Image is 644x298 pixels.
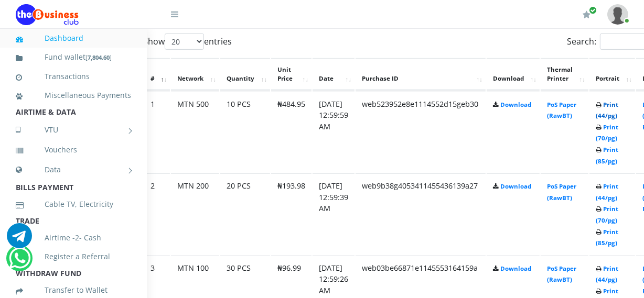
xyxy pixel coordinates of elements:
th: Download: activate to sort column ascending [487,58,540,91]
td: ₦193.98 [271,173,312,255]
th: Purchase ID: activate to sort column ascending [356,58,486,91]
td: [DATE] 12:59:59 AM [313,92,355,173]
th: Thermal Printer: activate to sort column ascending [541,58,588,91]
a: Print (44/pg) [596,101,618,120]
td: MTN 200 [171,173,219,255]
td: 10 PCS [220,92,270,173]
td: [DATE] 12:59:39 AM [313,173,355,255]
a: Download [500,264,531,272]
a: Print (85/pg) [596,146,618,165]
small: [ ] [85,53,112,61]
i: Renew/Upgrade Subscription [583,10,591,19]
a: Chat for support [9,253,30,271]
a: Chat for support [7,231,32,248]
th: Date: activate to sort column ascending [313,58,355,91]
th: Unit Price: activate to sort column ascending [271,58,312,91]
a: Download [500,101,531,108]
img: Logo [16,4,79,25]
th: #: activate to sort column descending [144,58,170,91]
a: Miscellaneous Payments [16,83,131,107]
a: Register a Referral [16,245,131,269]
a: Data [16,157,131,183]
th: Portrait: activate to sort column ascending [589,58,635,91]
a: Fund wallet[7,804.60] [16,45,131,70]
td: web523952e8e1114552d15geb30 [356,92,486,173]
a: Print (44/pg) [596,182,618,202]
a: VTU [16,117,131,143]
td: 2 [144,173,170,255]
a: Airtime -2- Cash [16,226,131,250]
td: web9b38g4053411455436139a27 [356,173,486,255]
img: User [607,4,628,25]
a: Cable TV, Electricity [16,192,131,216]
a: Download [500,182,531,190]
span: Renew/Upgrade Subscription [589,6,597,14]
b: 7,804.60 [88,53,110,61]
a: Vouchers [16,138,131,162]
th: Quantity: activate to sort column ascending [220,58,270,91]
a: Print (85/pg) [596,228,618,247]
label: Show entries [143,34,232,50]
a: Print (70/pg) [596,123,618,142]
td: 1 [144,92,170,173]
td: 20 PCS [220,173,270,255]
select: Showentries [165,34,204,50]
th: Network: activate to sort column ascending [171,58,219,91]
a: Print (70/pg) [596,205,618,224]
td: ₦484.95 [271,92,312,173]
a: Dashboard [16,26,131,50]
a: Transactions [16,64,131,89]
a: Print (44/pg) [596,264,618,284]
td: MTN 500 [171,92,219,173]
a: PoS Paper (RawBT) [547,182,576,202]
a: PoS Paper (RawBT) [547,101,576,120]
a: PoS Paper (RawBT) [547,264,576,284]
